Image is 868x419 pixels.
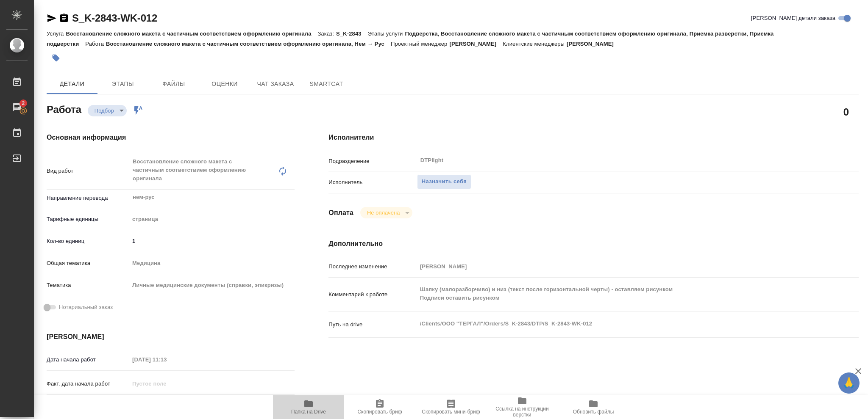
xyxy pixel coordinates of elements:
a: S_K-2843-WK-012 [72,12,157,24]
span: Обновить файлы [573,409,614,415]
p: Дата начала работ [47,356,129,364]
p: Последнее изменение [328,262,417,271]
input: Пустое поле [417,260,815,273]
a: 2 [2,97,32,118]
h2: Работа [47,101,81,116]
h4: [PERSON_NAME] [47,332,295,342]
p: Этапы услуги [368,30,405,37]
span: Скопировать бриф [357,409,402,415]
div: Личные медицинские документы (справки, эпикризы) [129,278,295,292]
span: SmartCat [306,79,347,89]
button: Ссылка на инструкции верстки [487,395,558,419]
p: Работа [85,41,106,47]
span: [PERSON_NAME] детали заказа [751,14,835,22]
textarea: /Clients/ООО "ТЕРГАЛ"/Orders/S_K-2843/DTP/S_K-2843-WK-012 [417,317,815,331]
p: Тарифные единицы [47,215,129,223]
p: Путь на drive [328,320,417,329]
p: [PERSON_NAME] [567,41,620,47]
div: страница [129,212,295,226]
h4: Дополнительно [328,239,859,249]
span: Этапы [103,79,143,89]
span: Ссылка на инструкции верстки [492,406,553,418]
button: Скопировать бриф [344,395,415,419]
p: Восстановление сложного макета с частичным соответствием оформлению оригинала [66,30,317,37]
button: Обновить файлы [558,395,629,419]
p: Кол-во единиц [47,237,129,245]
button: Скопировать ссылку для ЯМессенджера [47,13,57,23]
p: Услуга [47,30,66,37]
span: Папка на Drive [291,409,326,415]
p: Клиентские менеджеры [503,41,567,47]
p: Факт. дата начала работ [47,380,129,388]
input: ✎ Введи что-нибудь [129,235,295,247]
h4: Исполнители [328,132,859,143]
p: Подверстка, Восстановление сложного макета с частичным соответствием оформлению оригинала, Приемк... [47,30,774,47]
p: Подразделение [328,157,417,165]
button: Не оплачена [364,209,402,216]
button: Подбор [92,107,117,114]
h4: Оплата [328,208,353,218]
p: Проектный менеджер [391,41,449,47]
h2: 0 [843,105,849,119]
div: Подбор [88,105,127,116]
p: Вид работ [47,167,129,175]
span: Нотариальный заказ [59,303,113,311]
span: Файлы [153,79,194,89]
span: 🙏 [842,374,856,392]
div: Подбор [360,207,412,218]
p: Общая тематика [47,259,129,267]
div: Медицина [129,256,295,270]
button: Скопировать ссылку [59,13,69,23]
p: [PERSON_NAME] [449,41,503,47]
p: S_K-2843 [336,30,368,37]
span: Оценки [204,79,245,89]
p: Направление перевода [47,194,129,202]
button: Скопировать мини-бриф [415,395,487,419]
p: Исполнитель [328,178,417,187]
button: Добавить тэг [47,49,65,67]
p: Комментарий к работе [328,290,417,299]
span: Детали [52,79,92,89]
span: 2 [17,99,30,108]
input: Пустое поле [129,378,203,390]
p: Тематика [47,281,129,289]
h4: Основная информация [47,132,295,143]
span: Назначить себя [422,177,467,187]
button: Папка на Drive [273,395,344,419]
button: 🙏 [838,372,860,394]
span: Скопировать мини-бриф [422,409,480,415]
button: Назначить себя [417,174,471,189]
p: Восстановление сложного макета с частичным соответствием оформлению оригинала, Нем → Рус [106,41,391,47]
input: Пустое поле [129,353,203,366]
p: Заказ: [318,30,336,37]
textarea: Шапку (малоразборчиво) и низ (текст после горизонтальной черты) - оставляем рисунком Подписи оста... [417,282,815,305]
span: Чат заказа [255,79,296,89]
